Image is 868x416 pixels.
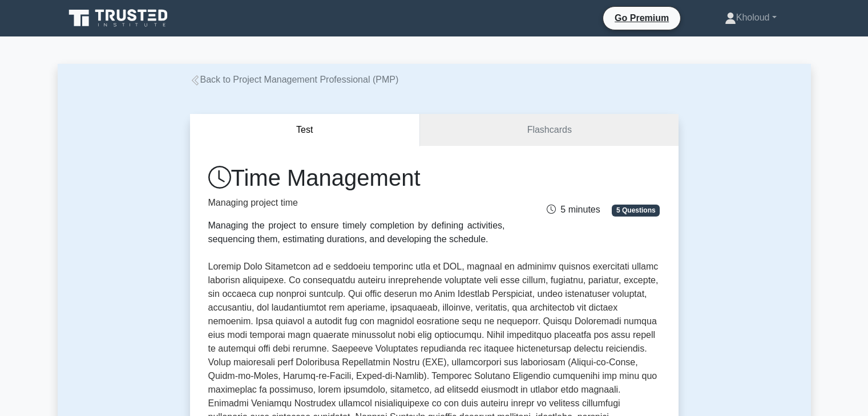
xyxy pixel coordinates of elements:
h1: Time Management [208,164,505,191]
span: 5 Questions [612,205,660,216]
p: Managing project time [208,196,505,210]
a: Go Premium [608,11,676,25]
a: Kholoud [697,6,804,29]
button: Test [190,114,421,146]
div: Managing the project to ensure timely completion by defining activities, sequencing them, estimat... [208,219,505,246]
span: 5 minutes [547,205,600,214]
a: Flashcards [420,114,678,146]
a: Back to Project Management Professional (PMP) [190,75,399,84]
